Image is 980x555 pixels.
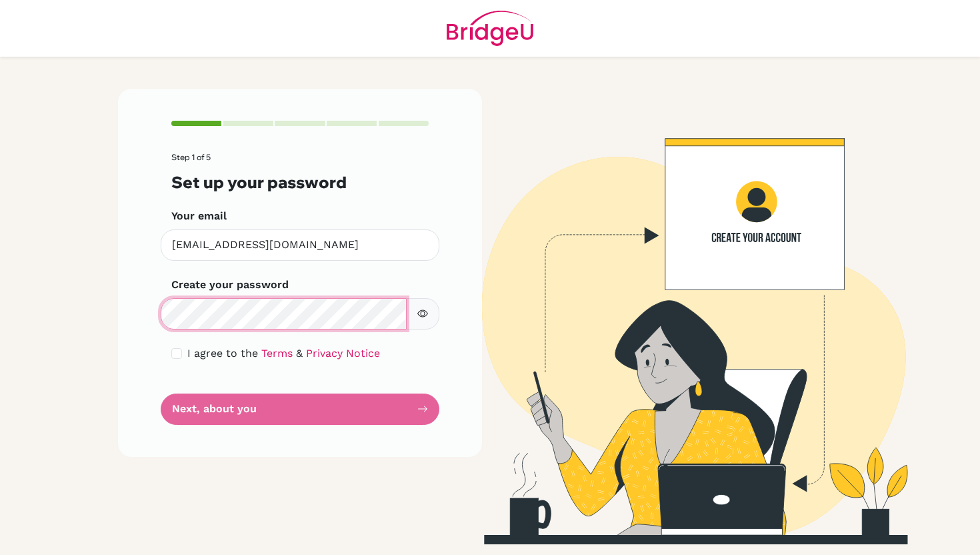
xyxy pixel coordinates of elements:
[171,277,289,293] label: Create your password
[171,152,211,162] span: Step 1 of 5
[171,173,429,192] h3: Set up your password
[161,229,439,261] input: Insert your email*
[306,347,380,360] a: Privacy Notice
[296,347,303,360] span: &
[187,347,258,360] span: I agree to the
[261,347,293,360] a: Terms
[171,208,227,224] label: Your email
